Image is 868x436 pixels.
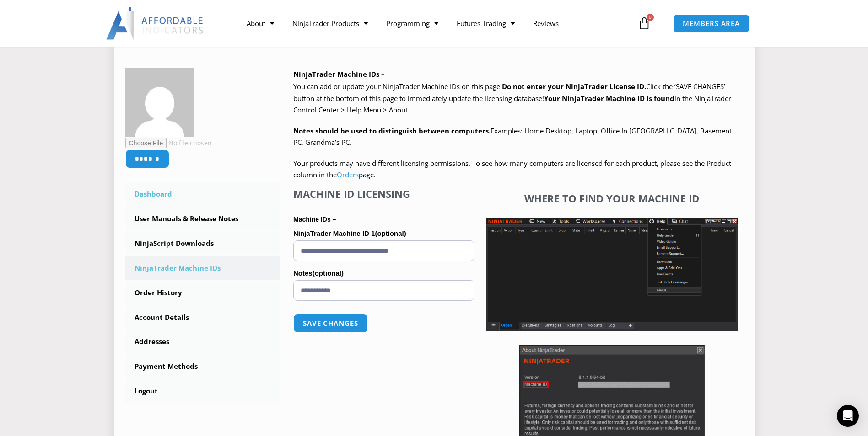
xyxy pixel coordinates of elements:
[237,13,636,34] nav: Menu
[106,7,205,40] img: LogoAI | Affordable Indicators – NinjaTrader
[125,379,280,403] a: Logout
[544,94,674,103] strong: Your NinjaTrader Machine ID is found
[125,281,280,305] a: Order History
[837,405,859,427] div: Open Intercom Messenger
[293,82,731,114] span: Click the ‘SAVE CHANGES’ button at the bottom of this page to immediately update the licensing da...
[125,330,280,354] a: Addresses
[375,229,406,237] span: (optional)
[293,159,731,180] span: Your products may have different licensing permissions. To see how many computers are licensed fo...
[125,256,280,280] a: NinjaTrader Machine IDs
[337,170,359,179] a: Orders
[293,188,474,200] h4: Machine ID Licensing
[283,13,377,34] a: NinjaTrader Products
[524,13,568,34] a: Reviews
[125,207,280,231] a: User Manuals & Release Notes
[293,266,474,280] label: Notes
[293,126,491,135] strong: Notes should be used to distinguish between computers.
[647,14,654,21] span: 0
[125,306,280,330] a: Account Details
[624,10,664,37] a: 0
[293,216,336,223] strong: Machine IDs –
[673,14,749,33] a: MEMBERS AREA
[683,20,740,27] span: MEMBERS AREA
[293,314,368,333] button: Save changes
[237,13,283,34] a: About
[502,82,646,91] b: Do not enter your NinjaTrader License ID.
[125,68,194,137] img: ca504b8aba7012fed2ad330c3e7cfd6f2bc5626f7b0c6528d1cfcdeed353c826
[125,232,280,255] a: NinjaScript Downloads
[293,82,502,91] span: You can add or update your NinjaTrader Machine IDs on this page.
[293,126,732,147] span: Examples: Home Desktop, Laptop, Office In [GEOGRAPHIC_DATA], Basement PC, Grandma’s PC.
[486,218,738,331] img: Screenshot 2025-01-17 1155544 | Affordable Indicators – NinjaTrader
[125,182,280,403] nav: Account pages
[293,227,474,240] label: NinjaTrader Machine ID 1
[125,355,280,378] a: Payment Methods
[377,13,447,34] a: Programming
[447,13,524,34] a: Futures Trading
[486,192,738,204] h4: Where to find your Machine ID
[313,269,344,277] span: (optional)
[125,182,280,206] a: Dashboard
[293,69,385,79] b: NinjaTrader Machine IDs –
